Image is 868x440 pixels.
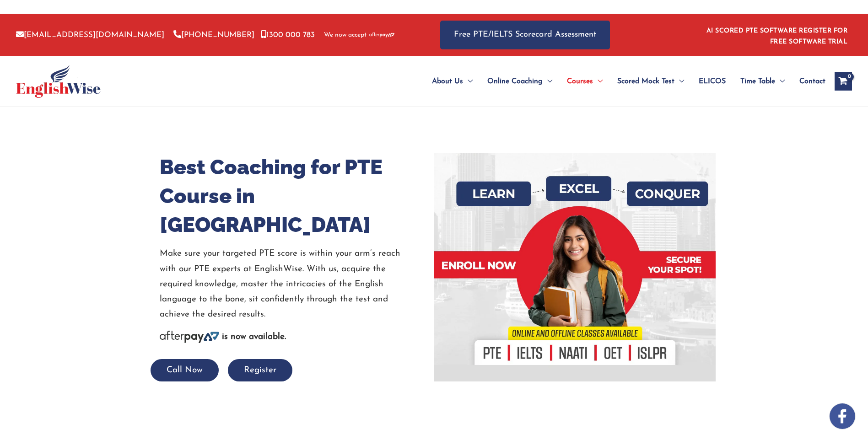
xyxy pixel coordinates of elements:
span: Menu Toggle [593,65,603,97]
aside: Header Widget 1 [701,20,852,50]
a: 1300 000 783 [261,31,315,39]
b: is now available. [222,333,286,341]
span: Menu Toggle [463,65,473,97]
span: Scored Mock Test [617,65,674,97]
a: Scored Mock TestMenu Toggle [610,65,691,97]
a: Online CoachingMenu Toggle [480,65,560,97]
img: white-facebook.png [830,403,855,429]
span: Menu Toggle [775,65,785,97]
img: Afterpay-Logo [160,331,219,343]
span: Contact [799,65,825,97]
a: ELICOS [691,65,733,97]
button: Call Now [151,359,219,381]
p: Make sure your targeted PTE score is within your arm’s reach with our PTE experts at EnglishWise.... [160,246,427,322]
a: Free PTE/IELTS Scorecard Assessment [440,21,610,49]
span: Time Table [740,65,775,97]
a: About UsMenu Toggle [425,65,480,97]
nav: Site Navigation: Main Menu [410,65,825,97]
a: [PHONE_NUMBER] [173,31,254,39]
span: Online Coaching [487,65,543,97]
button: Register [228,359,292,381]
h1: Best Coaching for PTE Course in [GEOGRAPHIC_DATA] [160,153,427,239]
img: Afterpay-Logo [369,32,394,38]
a: View Shopping Cart, empty [835,72,852,91]
span: ELICOS [699,65,726,97]
a: Register [228,366,292,375]
a: [EMAIL_ADDRESS][DOMAIN_NAME] [16,31,164,39]
a: Time TableMenu Toggle [733,65,792,97]
span: Menu Toggle [543,65,552,97]
a: Call Now [151,366,219,375]
a: AI SCORED PTE SOFTWARE REGISTER FOR FREE SOFTWARE TRIAL [706,27,848,45]
span: About Us [432,65,463,97]
img: cropped-ew-logo [16,65,101,98]
a: CoursesMenu Toggle [560,65,610,97]
a: Contact [792,65,825,97]
span: We now accept [324,31,367,40]
span: Courses [567,65,593,97]
span: Menu Toggle [674,65,684,97]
